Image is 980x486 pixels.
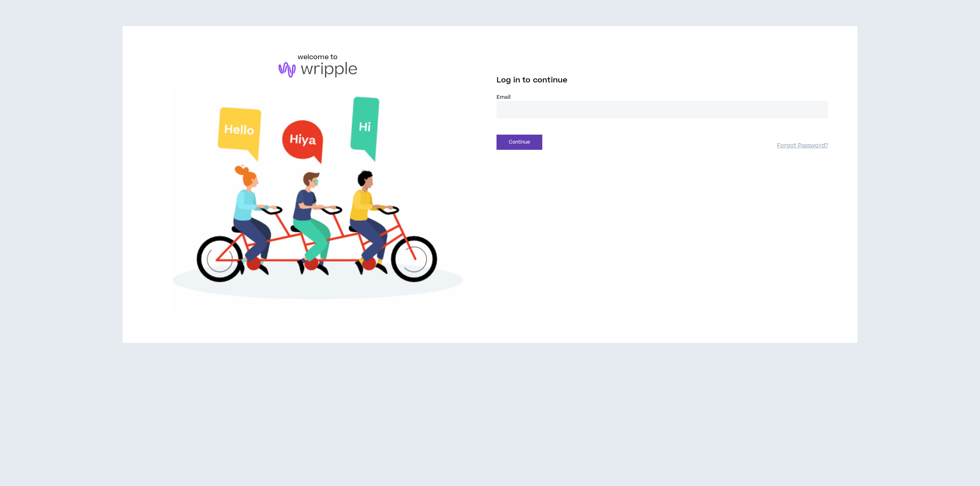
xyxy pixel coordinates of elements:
label: Email [497,93,828,101]
span: Log in to continue [497,75,568,85]
h6: welcome to [298,52,338,62]
a: Forgot Password? [777,142,828,150]
img: logo-brand.png [278,62,357,78]
button: Continue [497,135,542,150]
img: Welcome to Wripple [152,86,483,317]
